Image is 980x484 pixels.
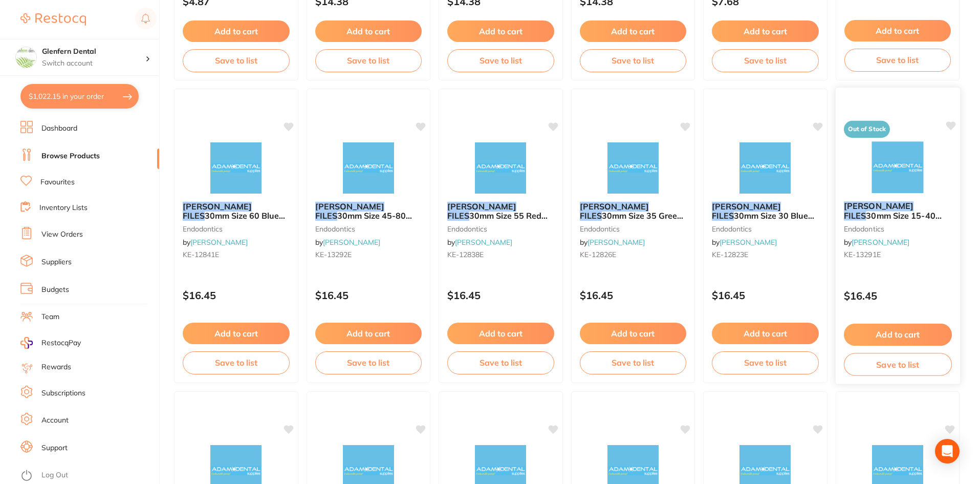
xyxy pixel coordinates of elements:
em: [PERSON_NAME] [580,201,649,212]
b: HEDSTROM FILES 30mm Size 35 Green Pack of 6 [580,202,687,221]
b: HEDSTROM FILES 30mm Size 30 Blue Pack fo 6 [712,202,819,221]
a: Log Out [41,470,68,480]
div: Open Intercom Messenger [935,439,960,464]
em: [PERSON_NAME] [843,201,913,211]
p: $16.45 [712,289,819,301]
button: Save to list [315,49,422,72]
a: [PERSON_NAME] [455,238,512,247]
button: Add to cart [712,323,819,344]
em: FILES [447,211,469,221]
button: Add to cart [447,20,554,42]
img: HEDSTROM FILES 30mm Size 60 Blue Pack fo 6 [203,142,269,194]
em: FILES [315,211,337,221]
p: $16.45 [183,289,290,301]
a: Suppliers [41,257,72,267]
span: Out of Stock [843,121,889,138]
span: KE-12826E [580,250,616,259]
em: [PERSON_NAME] [183,201,252,212]
span: by [447,238,512,247]
button: Save to list [447,351,554,374]
img: HEDSTROM FILES 30mm Size 15-40 Assorted Pack of 6 [864,141,931,193]
a: Rewards [41,362,71,372]
img: HEDSTROM FILES 30mm Size 55 Red Pack of 6 [467,142,534,194]
p: Switch account [42,58,145,69]
button: Save to list [183,49,290,72]
span: by [580,238,645,247]
span: by [843,238,909,247]
a: Inventory Lists [39,203,88,213]
a: View Orders [41,229,83,240]
b: HEDSTROM FILES 30mm Size 45-80 Assorted Pack of 6 [315,202,422,221]
p: $16.45 [580,289,687,301]
h4: Glenfern Dental [42,47,145,57]
a: RestocqPay [20,337,81,349]
button: Add to cart [315,323,422,344]
button: Add to cart [580,323,687,344]
a: Support [41,443,68,453]
span: 30mm Size 45-80 Assorted Pack of 6 [315,211,412,230]
button: Add to cart [183,323,290,344]
span: 30mm Size 55 Red Pack of 6 [447,211,548,230]
button: Add to cart [843,324,951,346]
img: RestocqPay [20,337,33,349]
span: KE-13292E [315,250,352,259]
a: Budgets [41,285,69,295]
b: HEDSTROM FILES 30mm Size 60 Blue Pack fo 6 [183,202,290,221]
a: Team [41,312,59,322]
a: [PERSON_NAME] [190,238,248,247]
button: Add to cart [315,20,422,42]
small: endodontics [315,225,422,233]
em: FILES [843,211,865,221]
span: 30mm Size 30 Blue Pack fo 6 [712,211,814,230]
button: Log Out [20,468,156,484]
img: Glenfern Dental [16,47,36,68]
em: [PERSON_NAME] [712,201,781,212]
span: by [183,238,248,247]
button: Add to cart [183,20,290,42]
img: HEDSTROM FILES 30mm Size 30 Blue Pack fo 6 [732,142,798,194]
img: HEDSTROM FILES 30mm Size 35 Green Pack of 6 [600,142,666,194]
a: Favourites [40,177,75,187]
em: [PERSON_NAME] [447,201,516,212]
small: endodontics [183,225,290,233]
b: HEDSTROM FILES 30mm Size 15-40 Assorted Pack of 6 [843,201,951,220]
button: Add to cart [580,20,687,42]
b: HEDSTROM FILES 30mm Size 55 Red Pack of 6 [447,202,554,221]
a: Browse Products [41,151,100,161]
a: [PERSON_NAME] [587,238,645,247]
button: Save to list [580,351,687,374]
span: KE-12838E [447,250,484,259]
span: 30mm Size 60 Blue Pack fo 6 [183,211,285,230]
button: Save to list [843,353,951,376]
span: RestocqPay [41,338,81,348]
small: endodontics [843,224,951,233]
em: FILES [712,211,734,221]
button: Save to list [315,351,422,374]
button: Add to cart [712,20,819,42]
span: by [712,238,777,247]
button: $1,022.15 in your order [20,84,139,109]
small: endodontics [447,225,554,233]
p: $16.45 [315,289,422,301]
img: Restocq Logo [20,13,86,26]
a: [PERSON_NAME] [720,238,777,247]
button: Add to cart [447,323,554,344]
span: by [315,238,380,247]
a: Subscriptions [41,388,85,398]
em: FILES [183,211,205,221]
p: $16.45 [843,290,951,302]
a: [PERSON_NAME] [852,238,909,247]
em: FILES [580,211,602,221]
span: KE-13291E [843,250,880,259]
small: endodontics [580,225,687,233]
img: HEDSTROM FILES 30mm Size 45-80 Assorted Pack of 6 [335,142,402,194]
span: 30mm Size 15-40 Assorted Pack of 6 [843,211,941,230]
small: endodontics [712,225,819,233]
a: [PERSON_NAME] [323,238,380,247]
a: Account [41,415,69,426]
a: Dashboard [41,123,77,134]
button: Add to cart [844,20,951,41]
button: Save to list [712,49,819,72]
a: Restocq Logo [20,8,86,31]
button: Save to list [447,49,554,72]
